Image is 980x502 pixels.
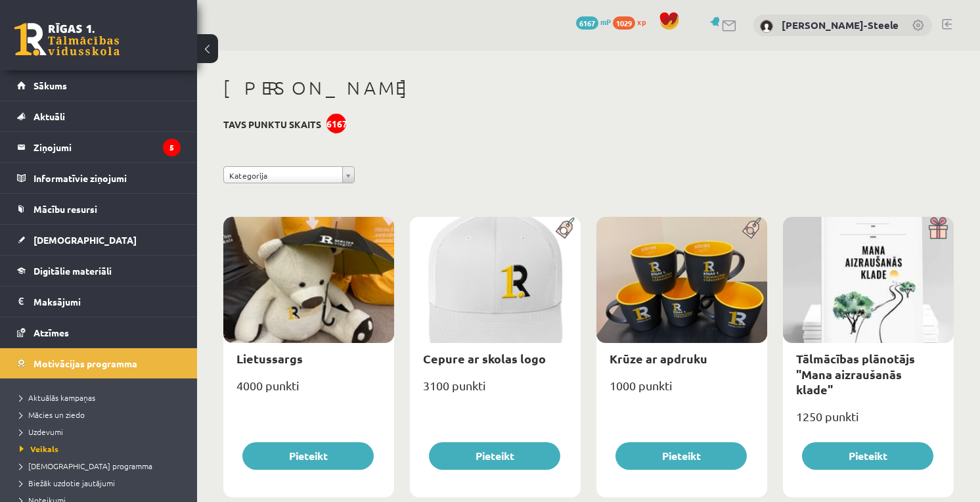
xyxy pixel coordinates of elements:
a: Sākums [17,70,181,101]
legend: Ziņojumi [33,132,181,162]
a: Aktuāli [17,101,181,131]
a: Lietussargs [236,351,303,366]
a: [DEMOGRAPHIC_DATA] [17,225,181,255]
a: Krūze ar apdruku [610,351,707,366]
a: 6167 mP [576,16,611,27]
span: Biežāk uzdotie jautājumi [20,478,115,488]
button: Pieteikt [802,442,933,470]
a: Atzīmes [17,317,181,348]
a: Informatīvie ziņojumi [17,163,181,193]
span: Veikals [20,444,58,454]
span: Uzdevumi [20,426,63,437]
img: Populāra prece [551,217,581,239]
a: Tālmācības plānotājs "Mana aizraušanās klade" [796,351,915,397]
a: Maksājumi [17,286,181,317]
span: [DEMOGRAPHIC_DATA] [33,234,137,246]
span: Aktuālās kampaņas [20,392,95,403]
div: 4000 punkti [223,375,394,407]
span: Motivācijas programma [33,357,137,369]
button: Pieteikt [429,442,560,470]
a: 1029 xp [613,16,652,27]
a: Rīgas 1. Tālmācības vidusskola [14,23,120,56]
span: [DEMOGRAPHIC_DATA] programma [20,461,152,471]
a: Digitālie materiāli [17,256,181,286]
a: Motivācijas programma [17,348,181,378]
span: Digitālie materiāli [33,265,112,277]
a: Ziņojumi5 [17,132,181,162]
img: Populāra prece [738,217,767,239]
a: Aktuālās kampaņas [20,392,184,403]
img: Ēriks Jurģis Zuments-Steele [760,20,773,33]
button: Pieteikt [242,442,374,470]
i: 5 [163,139,181,156]
span: Sākums [33,80,67,91]
h3: Tavs punktu skaits [223,119,321,130]
button: Pieteikt [615,442,747,470]
span: Kategorija [229,167,337,184]
a: Uzdevumi [20,426,184,438]
h1: [PERSON_NAME] [223,77,954,99]
img: Dāvana ar pārsteigumu [924,217,954,239]
a: Mācību resursi [17,194,181,224]
span: xp [637,16,646,27]
a: Mācies un ziedo [20,409,184,421]
div: 6167 [326,114,346,133]
legend: Maksājumi [33,286,181,317]
span: Mācību resursi [33,203,97,215]
div: 1250 punkti [783,405,954,438]
span: 1029 [613,16,635,30]
span: mP [600,16,611,27]
a: [DEMOGRAPHIC_DATA] programma [20,460,184,472]
a: Biežāk uzdotie jautājumi [20,477,184,489]
span: 6167 [576,16,598,30]
span: Atzīmes [33,327,69,338]
a: [PERSON_NAME]-Steele [782,18,899,32]
div: 1000 punkti [596,375,767,407]
div: 3100 punkti [410,375,581,407]
a: Veikals [20,443,184,455]
legend: Informatīvie ziņojumi [33,163,181,193]
a: Kategorija [223,166,355,183]
a: Cepure ar skolas logo [423,351,546,366]
span: Mācies un ziedo [20,409,85,420]
span: Aktuāli [33,110,65,122]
